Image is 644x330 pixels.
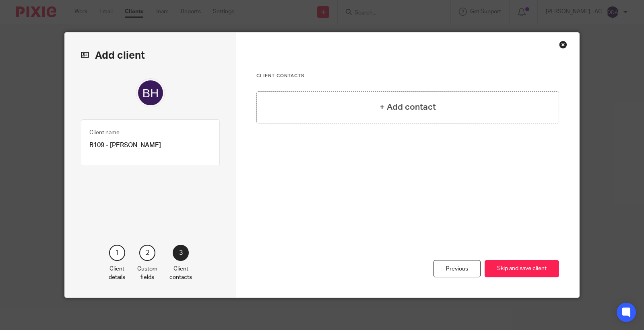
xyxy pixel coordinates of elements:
[173,245,189,261] div: 3
[137,265,157,281] p: Custom fields
[559,41,567,49] div: Close this dialog window
[485,260,559,277] button: Skip and save client
[433,260,481,277] div: Previous
[256,73,559,79] h3: Client contacts
[89,141,211,150] p: B109 - [PERSON_NAME]
[89,129,120,137] label: Client name
[109,245,125,261] div: 1
[136,78,165,107] img: svg%3E
[380,101,436,113] h4: + Add contact
[169,265,192,281] p: Client contacts
[81,49,220,62] h2: Add client
[139,245,155,261] div: 2
[109,265,125,281] p: Client details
